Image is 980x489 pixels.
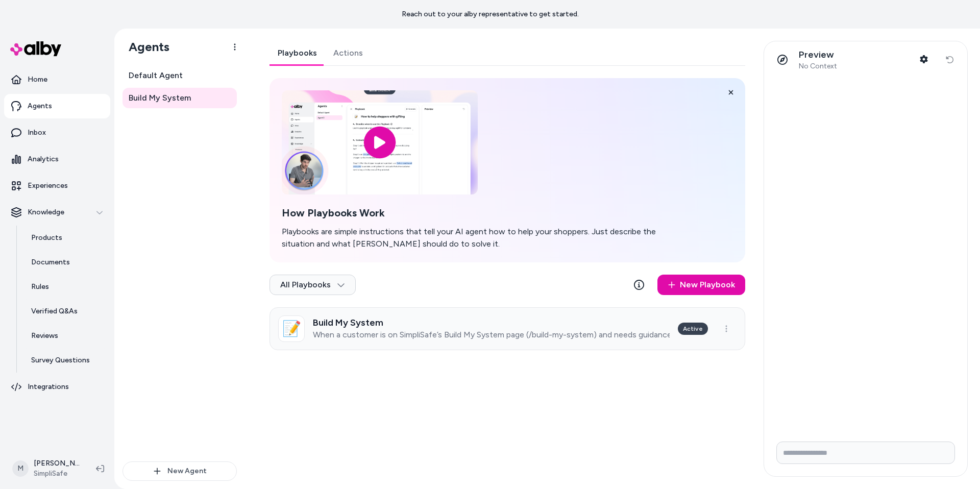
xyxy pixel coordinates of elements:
[269,41,325,65] a: Playbooks
[31,306,78,316] p: Verified Q&As
[122,88,237,108] a: Build My System
[325,41,371,65] a: Actions
[799,62,837,71] span: No Context
[21,250,110,275] a: Documents
[678,323,708,335] div: Active
[34,469,80,479] span: SimpliSafe
[120,39,169,55] h1: Agents
[313,317,670,328] h3: Build My System
[28,128,46,138] p: Inbox
[4,67,110,92] a: Home
[129,92,191,104] span: Build My System
[4,94,110,118] a: Agents
[6,452,88,485] button: M[PERSON_NAME]SimpliSafe
[28,207,64,217] p: Knowledge
[657,275,745,295] a: New Playbook
[4,200,110,225] button: Knowledge
[282,207,674,219] h2: How Playbooks Work
[31,257,70,267] p: Documents
[28,75,47,85] p: Home
[28,382,69,392] p: Integrations
[282,226,674,250] p: Playbooks are simple instructions that tell your AI agent how to help your shoppers. Just describ...
[21,348,110,373] a: Survey Questions
[269,275,356,295] button: All Playbooks
[269,307,745,350] a: 📝Build My SystemWhen a customer is on SimpliSafe’s Build My System page (/build-my-system) and ne...
[122,65,237,86] a: Default Agent
[4,120,110,145] a: Inbox
[313,330,670,340] p: When a customer is on SimpliSafe’s Build My System page (/build-my-system) and needs guidance cre...
[776,442,955,464] input: Write your prompt here
[28,101,52,111] p: Agents
[31,282,49,292] p: Rules
[21,299,110,324] a: Verified Q&As
[402,9,579,19] p: Reach out to your alby representative to get started.
[280,280,345,290] span: All Playbooks
[34,458,80,469] p: [PERSON_NAME]
[4,147,110,172] a: Analytics
[799,49,837,61] p: Preview
[21,275,110,299] a: Rules
[4,174,110,198] a: Experiences
[122,461,237,481] button: New Agent
[28,181,68,191] p: Experiences
[21,226,110,250] a: Products
[31,355,90,365] p: Survey Questions
[28,154,59,164] p: Analytics
[31,331,58,341] p: Reviews
[31,233,62,243] p: Products
[10,41,61,56] img: alby Logo
[278,315,305,342] div: 📝
[129,69,183,82] span: Default Agent
[12,460,29,477] span: M
[21,324,110,348] a: Reviews
[4,375,110,399] a: Integrations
